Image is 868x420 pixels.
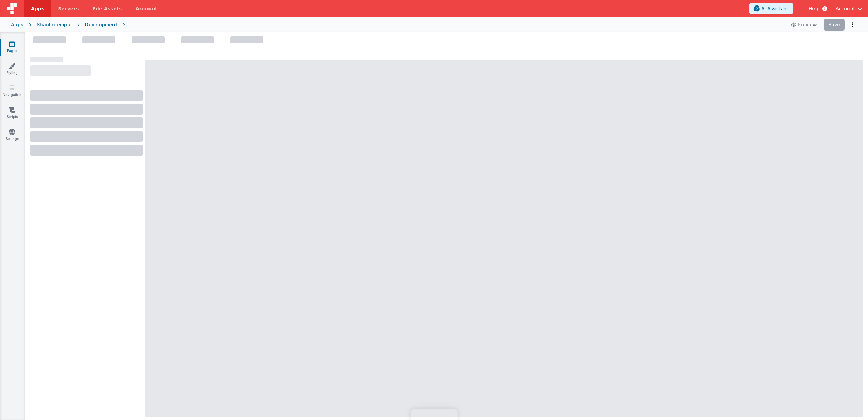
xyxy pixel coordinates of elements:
[809,5,820,12] span: Help
[787,19,821,30] button: Preview
[85,21,117,28] div: Development
[58,5,79,12] span: Servers
[761,5,788,12] span: AI Assistant
[37,21,72,28] div: Shaolintemple
[11,21,23,28] div: Apps
[31,5,44,12] span: Apps
[835,5,863,12] button: Account
[847,20,857,30] button: Options
[93,5,122,12] span: File Assets
[749,3,793,14] button: AI Assistant
[824,19,845,31] button: Save
[835,5,855,12] span: Account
